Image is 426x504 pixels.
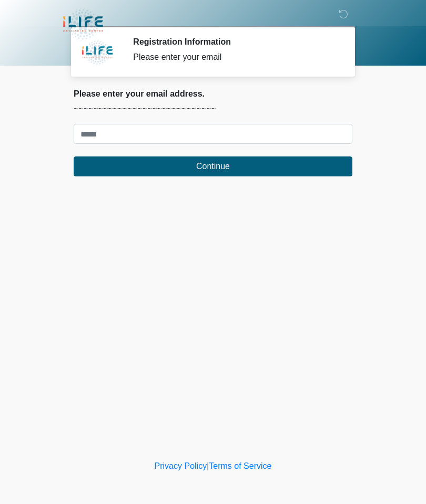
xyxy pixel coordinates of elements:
[63,8,103,41] img: iLIFE Anti-Aging Center Logo
[209,461,271,470] a: Terms of Service
[207,461,209,470] a: |
[155,461,207,470] a: Privacy Policy
[82,37,113,68] img: Agent Avatar
[74,103,352,115] p: ~~~~~~~~~~~~~~~~~~~~~~~~~~~~~
[133,51,337,64] div: Please enter your email
[74,89,352,99] h2: Please enter your email address.
[74,156,352,176] button: Continue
